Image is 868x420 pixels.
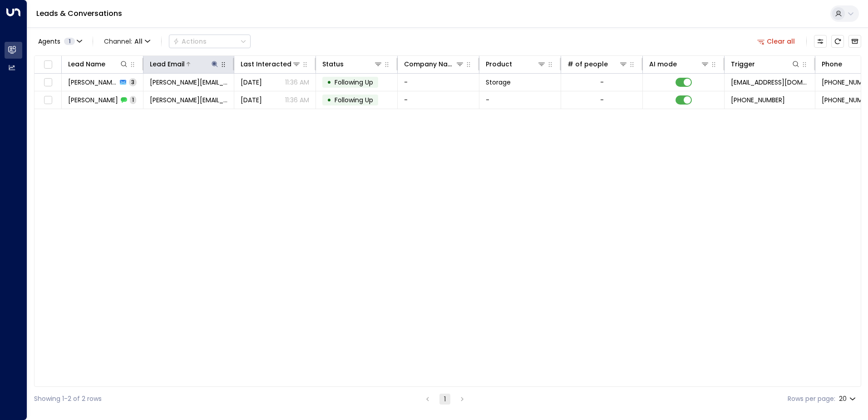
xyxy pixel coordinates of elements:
span: abdulrahman_ali@hotmail.co.uk [150,95,227,105]
div: • [327,92,331,108]
div: # of people [567,59,608,70]
div: Phone [822,59,842,70]
span: 3 [129,78,137,86]
button: Customize [814,35,827,48]
div: Actions [173,37,207,45]
div: Company Name [404,59,464,70]
div: Lead Email [150,59,185,70]
div: AI mode [649,59,710,70]
span: Following Up [335,95,373,105]
div: # of people [567,59,628,70]
div: Lead Name [68,59,128,70]
span: Storage [486,78,511,87]
button: page 1 [439,394,450,405]
span: Following Up [335,78,373,87]
span: Agents [38,38,60,45]
td: - [398,74,479,91]
div: Showing 1-2 of 2 rows [34,394,102,404]
button: Channel:All [100,35,154,48]
div: Trigger [731,59,755,70]
button: Archived Leads [848,35,861,48]
div: Last Interacted [241,59,301,70]
span: Toggle select row [42,77,54,88]
div: Trigger [731,59,800,70]
div: AI mode [649,59,677,70]
div: Company Name [404,59,455,70]
div: 20 [839,392,858,405]
p: 11:36 AM [285,78,309,87]
div: Product [486,59,546,70]
nav: pagination navigation [422,393,468,405]
div: • [327,75,331,90]
span: 1 [130,96,136,104]
span: Toggle select all [42,59,54,70]
span: abdulrahman_ali@hotmail.co.uk [150,78,227,87]
span: Aug 06, 2025 [241,95,262,105]
td: - [479,91,561,109]
div: Status [322,59,344,70]
div: Last Interacted [241,59,291,70]
span: Toggle select row [42,95,54,106]
span: Channel: [100,35,154,48]
div: - [600,78,604,87]
span: 1 [64,38,75,45]
span: leads@space-station.co.uk [731,78,809,87]
td: - [398,91,479,109]
a: Leads & Conversations [36,8,122,19]
span: All [134,38,143,45]
div: Lead Email [150,59,219,70]
button: Clear all [754,35,799,48]
div: Product [486,59,512,70]
p: 11:36 AM [285,95,309,105]
span: Abdulrahman Ali [68,95,118,105]
div: Lead Name [68,59,105,70]
span: +447359283857 [731,95,785,105]
span: Aug 08, 2025 [241,78,262,87]
div: Status [322,59,383,70]
span: Abdulrahman Ali [68,78,117,87]
button: Actions [169,35,251,48]
div: - [600,95,604,105]
span: Refresh [831,35,844,48]
button: Agents1 [34,35,85,48]
div: Button group with a nested menu [169,35,251,48]
label: Rows per page: [788,394,835,404]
